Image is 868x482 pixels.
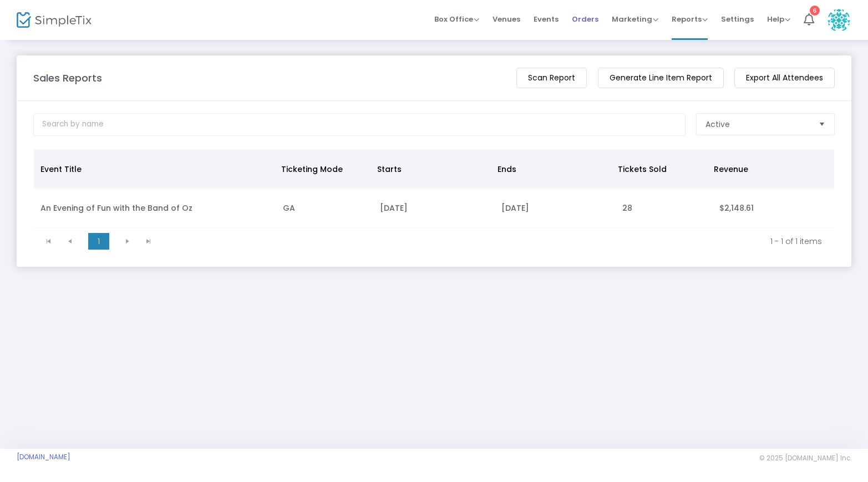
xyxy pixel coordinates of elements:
span: Box Office [434,14,479,24]
div: Data table [34,150,834,228]
span: Orders [572,5,598,33]
span: Settings [721,5,754,33]
td: [DATE] [495,189,616,228]
m-button: Scan Report [516,68,587,88]
td: GA [276,189,373,228]
th: Ends [491,150,611,189]
span: Reports [672,14,708,24]
a: [DOMAIN_NAME] [17,453,70,461]
td: $2,148.61 [713,189,834,228]
th: Event Title [34,150,275,189]
span: Venues [493,5,520,33]
input: Search by name [33,113,686,136]
th: Ticketing Mode [275,150,370,189]
m-button: Generate Line Item Report [598,68,724,88]
td: An Evening of Fun with the Band of Oz [34,189,276,228]
kendo-pager-info: 1 - 1 of 1 items [167,236,822,247]
m-panel-title: Sales Reports [33,70,102,85]
td: [DATE] [373,189,495,228]
th: Starts [370,150,491,189]
m-button: Export All Attendees [734,68,835,88]
td: 28 [616,189,713,228]
span: Events [534,5,559,33]
span: Help [767,14,790,24]
th: Tickets Sold [611,150,707,189]
span: Marketing [612,14,658,24]
span: Revenue [714,164,748,175]
span: Page 1 [88,233,109,250]
span: © 2025 [DOMAIN_NAME] Inc. [759,454,851,463]
div: 6 [810,6,820,16]
button: Select [814,114,830,135]
span: Active [705,119,730,130]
